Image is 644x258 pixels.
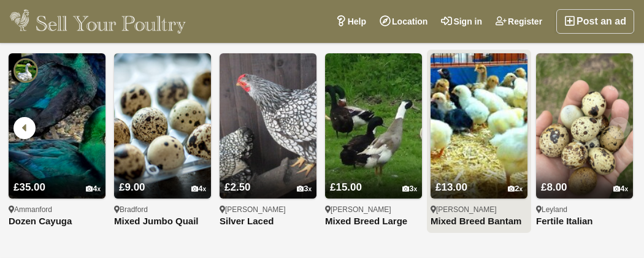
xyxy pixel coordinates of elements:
[536,53,633,199] img: Fertile Italian Coturnix Quail Eggs
[431,216,527,227] a: Mixed Breed Bantam hatching eggs x6
[9,158,105,199] a: £35.00 4
[536,216,633,227] a: Fertile Italian Coturnix Quail Eggs
[114,53,211,199] img: Mixed Jumbo Quail Hatching Eggs For Sale X12
[220,158,316,199] a: £2.50 3
[402,184,417,194] div: 3
[114,158,211,199] a: £9.00 4
[9,216,105,227] a: Dozen Cayuga Hatching Eggs
[541,181,567,193] span: £8.00
[431,158,527,199] a: £13.00 2
[191,184,206,194] div: 4
[536,205,633,214] div: Leyland
[114,216,211,227] a: Mixed Jumbo Quail Hatching Eggs For Sale X12
[330,181,362,193] span: £15.00
[556,9,634,34] a: Post an ad
[13,181,45,193] span: £35.00
[613,184,628,194] div: 4
[435,181,467,193] span: £13.00
[297,184,312,194] div: 3
[508,184,523,194] div: 2
[13,58,38,83] img: Wernolau Warrens
[114,205,211,214] div: Bradford
[329,9,373,34] a: Help
[86,184,101,194] div: 4
[434,9,489,34] a: Sign in
[325,158,422,199] a: £15.00 3
[431,205,527,214] div: [PERSON_NAME]
[220,216,316,227] a: Silver Laced Wyandotte Bantam hatching eggs
[10,9,186,34] img: Sell Your Poultry
[9,205,105,214] div: Ammanford
[489,9,549,34] a: Register
[431,53,527,199] img: Mixed Breed Bantam hatching eggs x6
[119,181,145,193] span: £9.00
[224,181,251,193] span: £2.50
[220,205,316,214] div: [PERSON_NAME]
[536,158,633,199] a: £8.00 4
[373,9,434,34] a: Location
[325,205,422,214] div: [PERSON_NAME]
[9,53,105,199] img: Dozen Cayuga Hatching Eggs
[325,216,422,227] a: Mixed Breed Large Duck hatching eggs x6
[325,53,422,199] img: Mixed Breed Large Duck hatching eggs x6
[220,53,316,199] img: Silver Laced Wyandotte Bantam hatching eggs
